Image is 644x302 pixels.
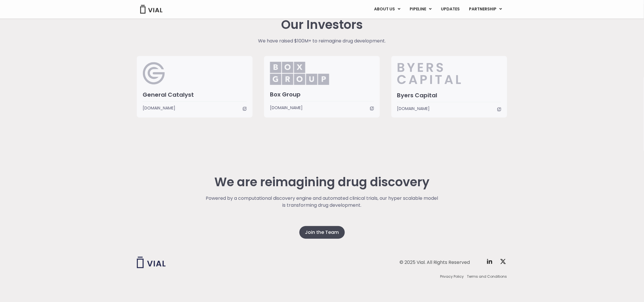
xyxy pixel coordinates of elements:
span: [DOMAIN_NAME] [270,105,303,111]
a: Terms and Conditions [467,274,507,279]
a: ABOUT USMenu Toggle [370,4,405,14]
img: Box_Group.png [270,62,329,85]
h3: Box Group [270,91,374,98]
p: We have raised $100M+ to reimagine drug development. [222,38,423,44]
img: Byers_Capital.svg [397,62,484,85]
a: [DOMAIN_NAME] [143,105,247,111]
a: Join the Team [299,226,345,239]
a: PARTNERSHIPMenu Toggle [465,4,507,14]
span: Join the Team [305,229,339,236]
p: Powered by a computational discovery engine and automated clinical trials, our hyper scalable mod... [205,195,439,209]
div: © 2025 Vial. All Rights Reserved [400,259,470,266]
h2: Our Investors [281,18,363,32]
span: [DOMAIN_NAME] [143,105,175,111]
a: PIPELINEMenu Toggle [405,4,436,14]
img: General Catalyst Logo [143,62,165,85]
a: [DOMAIN_NAME] [397,105,501,112]
h3: General Catalyst [143,91,247,98]
a: UPDATES [437,4,464,14]
img: Vial Logo [140,5,163,14]
img: Vial logo wih "Vial" spelled out [137,257,166,268]
a: [DOMAIN_NAME] [270,105,374,111]
a: Privacy Policy [440,274,464,279]
h3: Byers Capital [397,92,501,99]
span: [DOMAIN_NAME] [397,105,430,112]
h2: We are reimagining drug discovery [205,175,439,189]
